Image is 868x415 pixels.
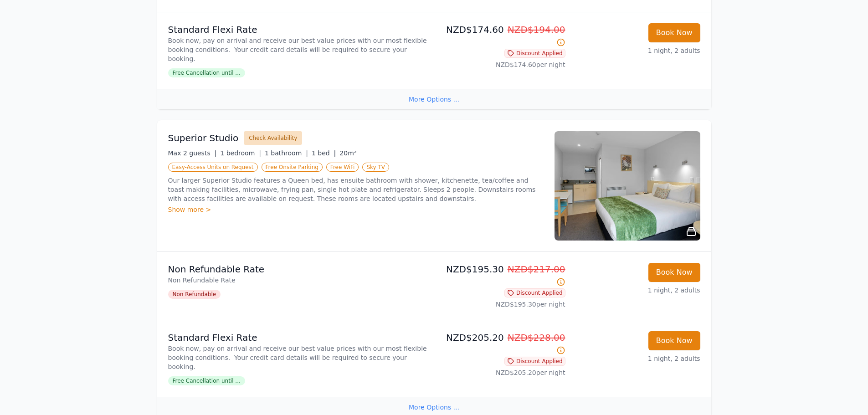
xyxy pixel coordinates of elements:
span: Max 2 guests | [168,149,217,157]
p: NZD$174.60 per night [438,60,565,69]
p: 1 night, 2 adults [573,286,700,295]
p: Book now, pay on arrival and receive our best value prices with our most flexible booking conditi... [168,344,431,371]
span: NZD$228.00 [508,332,565,343]
p: 1 night, 2 adults [573,354,700,363]
span: Free Cancellation until ... [168,376,245,385]
span: NZD$194.00 [508,24,565,35]
button: Check Availability [244,131,302,145]
p: Standard Flexi Rate [168,23,431,36]
button: Book Now [648,263,700,282]
span: Easy-Access Units on Request [168,163,258,172]
p: 1 night, 2 adults [573,46,700,55]
h3: Superior Studio [168,132,239,144]
span: Discount Applied [504,49,565,58]
span: 1 bathroom | [265,149,308,157]
span: 1 bed | [312,149,336,157]
p: NZD$205.20 per night [438,368,565,377]
span: 1 bedroom | [220,149,261,157]
div: Show more > [168,205,544,214]
p: NZD$195.30 per night [438,300,565,309]
p: Book now, pay on arrival and receive our best value prices with our most flexible booking conditi... [168,36,431,63]
p: NZD$205.20 [438,331,565,357]
span: NZD$217.00 [508,264,565,275]
span: Sky TV [362,163,389,172]
span: 20m² [339,149,356,157]
p: NZD$195.30 [438,263,565,288]
p: Our larger Superior Studio features a Queen bed, has ensuite bathroom with shower, kitchenette, t... [168,176,544,203]
span: Discount Applied [504,357,565,366]
p: Standard Flexi Rate [168,331,431,344]
p: Non Refundable Rate [168,263,431,276]
div: More Options ... [157,89,711,109]
span: Free WiFi [326,163,359,172]
span: Free Onsite Parking [262,163,323,172]
button: Book Now [648,23,700,42]
span: Discount Applied [504,288,565,297]
p: NZD$174.60 [438,23,565,49]
span: Non Refundable [168,290,221,299]
p: Non Refundable Rate [168,276,431,285]
button: Book Now [648,331,700,350]
span: Free Cancellation until ... [168,68,245,77]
